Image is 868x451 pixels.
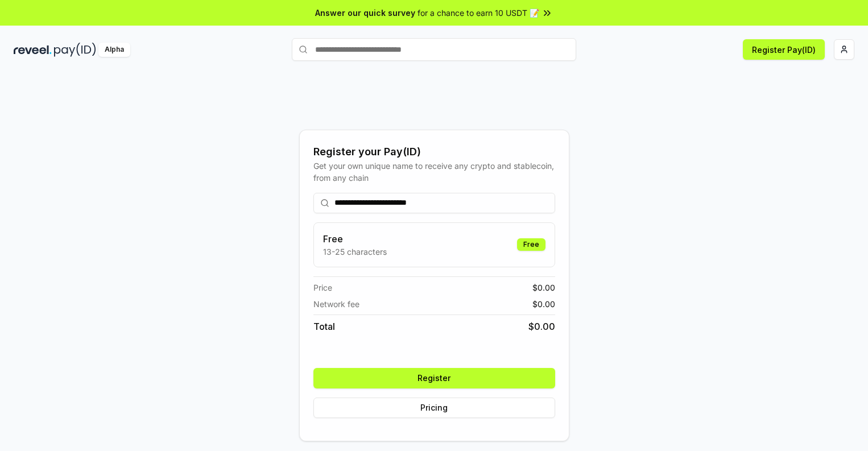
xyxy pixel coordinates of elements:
[517,238,545,251] div: Free
[323,246,387,258] p: 13-25 characters
[532,298,555,310] span: $ 0.00
[528,320,555,333] span: $ 0.00
[313,298,359,310] span: Network fee
[98,43,130,57] div: Alpha
[313,320,335,333] span: Total
[418,7,539,19] span: for a chance to earn 10 USDT 📝
[313,368,555,388] button: Register
[532,282,555,293] span: $ 0.00
[313,160,555,184] div: Get your own unique name to receive any crypto and stablecoin, from any chain
[323,232,387,246] h3: Free
[743,39,825,60] button: Register Pay(ID)
[313,144,555,160] div: Register your Pay(ID)
[315,7,415,19] span: Answer our quick survey
[313,282,332,293] span: Price
[313,398,555,418] button: Pricing
[54,43,96,57] img: pay_id
[14,43,52,57] img: reveel_dark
